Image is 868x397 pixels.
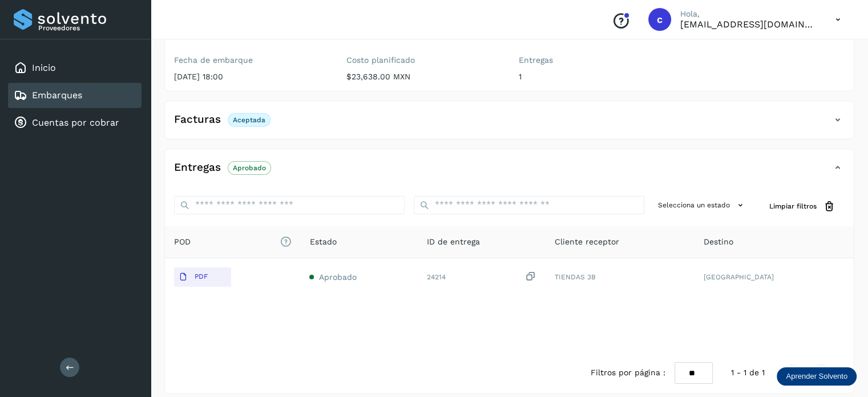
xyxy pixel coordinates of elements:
div: 24214 [427,271,537,283]
button: Limpiar filtros [760,196,845,217]
span: Estado [309,236,336,248]
p: $23,638.00 MXN [346,72,500,82]
p: Proveedores [38,24,137,32]
div: Inicio [8,55,142,81]
button: Selecciona un estado [653,196,751,215]
a: Embarques [32,90,82,101]
span: ID de entrega [427,236,480,248]
td: [GEOGRAPHIC_DATA] [695,258,854,296]
span: Cliente receptor [555,236,619,248]
span: Aprobado [318,272,356,282]
p: cuentasespeciales8_met@castores.com.mx [680,19,817,30]
span: Limpiar filtros [769,201,817,211]
p: PDF [195,272,208,280]
h4: Entregas [174,161,221,174]
span: 1 - 1 de 1 [731,367,765,379]
p: Hola, [680,9,817,19]
p: Aprender Solvento [786,372,847,381]
span: POD [174,236,291,248]
span: Destino [704,236,733,248]
p: Aprobado [233,164,266,172]
div: Embarques [8,83,142,108]
p: 1 [519,72,673,82]
td: TIENDAS 3B [546,258,695,296]
div: FacturasAceptada [165,110,854,139]
div: Cuentas por cobrar [8,110,142,135]
label: Entregas [519,55,673,65]
label: Fecha de embarque [174,55,328,65]
button: PDF [174,267,231,287]
p: [DATE] 18:00 [174,72,328,82]
span: Filtros por página : [591,367,665,379]
a: Inicio [32,62,56,73]
h4: Facturas [174,113,221,126]
label: Costo planificado [346,55,500,65]
a: Cuentas por cobrar [32,117,119,128]
div: Aprender Solvento [777,367,857,386]
p: Aceptada [233,116,265,124]
div: EntregasAprobado [165,158,854,187]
